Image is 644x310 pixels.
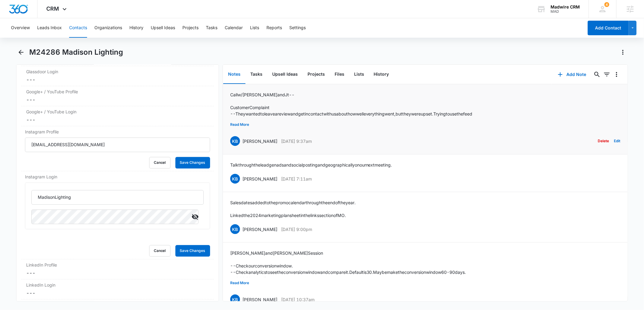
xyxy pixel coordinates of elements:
[26,270,209,277] dd: ---
[230,119,249,130] button: Read More
[242,226,277,232] p: [PERSON_NAME]
[230,250,466,256] p: [PERSON_NAME] and [PERSON_NAME] Session
[230,104,473,111] p: Customer Complaint
[250,18,259,38] button: Lists
[230,162,392,168] p: Talk through the lead gen ads and social posting and geographically on our next meeting.
[266,18,282,38] button: Reports
[230,294,240,304] span: KB
[26,96,209,104] dd: ---
[230,174,240,184] span: KB
[37,18,62,38] button: Leads Inbox
[21,66,214,86] div: Glassdoor Login---
[230,212,356,219] p: Linked the 2024 marketing plan sheet in the links section of MO.
[21,260,214,280] div: LinkedIn Profile---
[225,18,243,38] button: Calendar
[26,290,209,297] div: ---
[25,174,210,180] label: Instagram Login
[26,109,209,115] label: Google+ / YouTube Login
[175,157,210,169] button: Save Changes
[230,277,249,289] button: Read More
[182,18,199,38] button: Projects
[242,296,277,303] p: [PERSON_NAME]
[29,48,123,57] h1: M24286 Madison Lighting
[26,116,209,124] div: ---
[21,86,214,106] div: Google+ / YouTube Profile---
[230,275,466,282] p: -- Add videos and images
[281,176,312,182] p: [DATE] 7:11am
[25,138,210,152] input: Instagram Profile
[230,136,240,146] span: KB
[612,70,621,79] button: Overflow Menu
[26,89,209,95] label: Google+ / YouTube Profile
[21,280,214,300] div: LinkedIn Login---
[281,226,312,232] p: [DATE] 9:00pm
[267,65,303,84] button: Upsell Ideas
[21,106,214,126] div: Google+ / YouTube Login---
[69,18,87,38] button: Contacts
[242,176,277,182] p: [PERSON_NAME]
[26,69,209,75] label: Glassdoor Login
[230,199,356,206] p: Sales dates added to the promo calendar through the end of the year.
[349,65,369,84] button: Lists
[618,47,628,57] button: Actions
[26,76,209,84] div: ---
[129,18,143,38] button: History
[551,9,580,14] div: account id
[151,18,175,38] button: Upsell Ideas
[94,18,122,38] button: Organizations
[614,135,620,147] button: Edit
[330,65,349,84] button: Files
[552,67,592,82] button: Add Note
[604,2,609,7] div: notifications count
[149,157,171,169] button: Cancel
[303,65,330,84] button: Projects
[11,18,30,38] button: Overview
[281,138,312,144] p: [DATE] 9:37am
[230,269,466,275] p: -- Check analytics to see the conversion window and compare it. Default is 30. Maybe make the con...
[289,18,306,38] button: Settings
[230,111,473,117] p: -- They wanted to leave a review and get in contact with us about how well everything went, but t...
[47,5,59,12] span: CRM
[25,129,210,135] label: Instagram Profile
[149,245,171,257] button: Cancel
[230,263,466,269] p: -- Check our conversion window.
[242,138,277,144] p: [PERSON_NAME]
[245,65,267,84] button: Tasks
[190,212,200,222] button: Hide
[230,91,473,98] p: Call w/ [PERSON_NAME] and Jt --
[26,262,209,268] label: LinkedIn Profile
[551,5,580,9] div: account name
[206,18,217,38] button: Tasks
[598,135,609,147] button: Delete
[26,282,209,288] label: LinkedIn Login
[369,65,394,84] button: History
[281,296,315,303] p: [DATE] 10:37am
[16,47,26,57] button: Back
[230,224,240,234] span: KB
[592,70,602,79] button: Search...
[604,2,609,7] span: 4
[31,190,204,205] input: Username
[175,245,210,257] button: Save Changes
[588,21,629,35] button: Add Contact
[602,70,612,79] button: Filters
[223,65,245,84] button: Notes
